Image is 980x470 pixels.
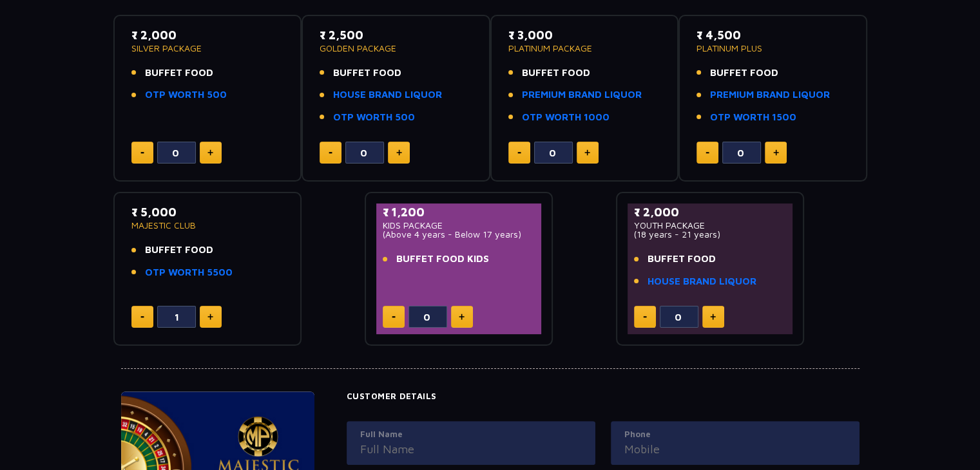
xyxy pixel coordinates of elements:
a: HOUSE BRAND LIQUOR [333,88,442,102]
a: OTP WORTH 1000 [522,110,610,125]
p: ₹ 2,000 [131,26,284,44]
span: BUFFET FOOD [522,66,590,80]
p: (18 years - 21 years) [634,230,787,239]
a: PREMIUM BRAND LIQUOR [710,88,830,102]
img: plus [710,314,716,320]
span: BUFFET FOOD KIDS [396,252,489,267]
a: PREMIUM BRAND LIQUOR [522,88,642,102]
span: BUFFET FOOD [710,66,778,80]
img: minus [706,152,709,154]
p: SILVER PACKAGE [131,44,284,53]
img: plus [773,149,779,156]
img: minus [643,316,647,318]
img: minus [392,316,396,318]
img: plus [207,149,213,156]
span: BUFFET FOOD [145,243,213,258]
label: Phone [624,428,846,441]
p: MAJESTIC CLUB [131,221,284,230]
img: minus [140,316,144,318]
a: OTP WORTH 500 [145,88,227,102]
a: OTP WORTH 500 [333,110,415,125]
span: BUFFET FOOD [333,66,401,80]
p: PLATINUM PLUS [697,44,849,53]
span: BUFFET FOOD [648,252,716,267]
p: ₹ 4,500 [697,26,849,44]
input: Full Name [360,440,582,458]
input: Mobile [624,440,846,458]
p: (Above 4 years - Below 17 years) [383,230,535,239]
a: OTP WORTH 5500 [145,265,233,280]
img: plus [459,314,465,320]
p: ₹ 1,200 [383,203,535,221]
p: ₹ 2,500 [320,26,472,44]
a: HOUSE BRAND LIQUOR [648,274,756,289]
img: minus [140,152,144,154]
a: OTP WORTH 1500 [710,110,796,125]
p: PLATINUM PACKAGE [508,44,661,53]
img: minus [517,152,521,154]
h4: Customer Details [347,391,860,402]
img: minus [329,152,332,154]
img: plus [584,149,590,156]
img: plus [207,314,213,320]
span: BUFFET FOOD [145,66,213,80]
p: ₹ 3,000 [508,26,661,44]
label: Full Name [360,428,582,441]
p: GOLDEN PACKAGE [320,44,472,53]
img: plus [396,149,402,156]
p: KIDS PACKAGE [383,221,535,230]
p: ₹ 2,000 [634,203,787,221]
p: ₹ 5,000 [131,203,284,221]
p: YOUTH PACKAGE [634,221,787,230]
